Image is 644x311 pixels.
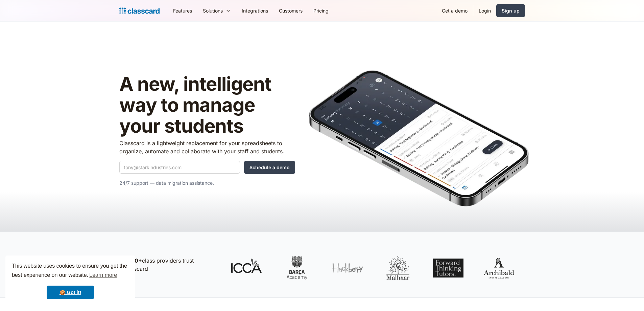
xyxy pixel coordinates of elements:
a: learn more about cookies [88,270,118,280]
a: Login [473,3,496,18]
a: Sign up [496,4,525,17]
div: Solutions [203,7,223,14]
a: Get a demo [436,3,473,18]
div: Sign up [502,7,520,14]
p: Classcard is a lightweight replacement for your spreadsheets to organize, automate and collaborat... [119,139,295,155]
p: 24/7 support — data migration assistance. [119,179,295,187]
a: Customers [273,3,308,18]
div: Solutions [197,3,236,18]
p: class providers trust Classcard [123,257,217,273]
h1: A new, intelligent way to manage your students [119,74,295,136]
a: dismiss cookie message [47,286,94,299]
input: tony@starkindustries.com [119,161,240,174]
div: cookieconsent [5,256,135,306]
span: This website uses cookies to ensure you get the best experience on our website. [12,262,129,280]
a: Logo [119,6,160,16]
a: Integrations [236,3,273,18]
input: Schedule a demo [244,161,295,174]
a: Features [168,3,197,18]
a: Pricing [308,3,334,18]
form: Quick Demo Form [119,161,295,174]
